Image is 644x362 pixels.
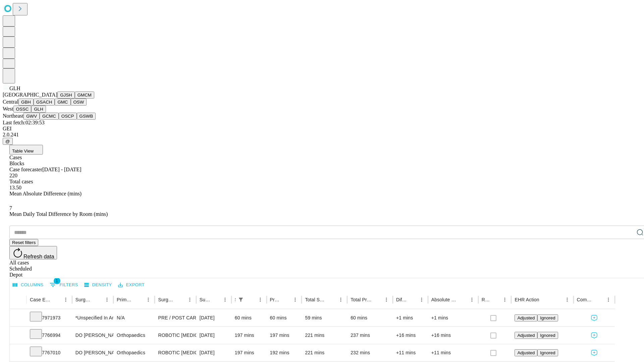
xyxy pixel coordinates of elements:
[9,205,12,211] span: 7
[158,344,193,361] div: ROBOTIC [MEDICAL_DATA] TOTAL HIP
[200,309,228,326] div: [DATE]
[517,315,535,320] span: Adjusted
[116,280,146,290] button: Export
[3,113,23,119] span: Northeast
[200,327,228,344] div: [DATE]
[75,92,94,99] button: GMCM
[42,167,81,172] span: [DATE] - [DATE]
[537,332,558,339] button: Ignored
[3,92,57,98] span: [GEOGRAPHIC_DATA]
[12,148,34,154] span: Table View
[515,297,539,302] div: EHR Action
[336,295,345,304] button: Menu
[515,349,537,356] button: Adjusted
[517,350,535,355] span: Adjusted
[117,327,151,344] div: Orthopaedics
[270,344,299,361] div: 192 mins
[431,327,475,344] div: +16 mins
[235,344,263,361] div: 197 mins
[235,297,235,302] div: Scheduled In Room Duration
[220,295,230,304] button: Menu
[396,309,425,326] div: +1 mins
[491,295,500,304] button: Sort
[305,344,344,361] div: 221 mins
[417,295,426,304] button: Menu
[500,295,509,304] button: Menu
[396,297,407,302] div: Difference
[75,297,92,302] div: Surgeon Name
[9,239,38,246] button: Reset filters
[540,350,555,355] span: Ignored
[396,327,425,344] div: +16 mins
[3,106,13,112] span: West
[281,295,290,304] button: Sort
[75,327,110,344] div: DO [PERSON_NAME] [PERSON_NAME]
[431,297,457,302] div: Absolute Difference
[540,295,549,304] button: Sort
[12,240,36,245] span: Reset filters
[211,295,220,304] button: Sort
[256,295,265,304] button: Menu
[30,297,51,302] div: Case Epic Id
[9,179,33,184] span: Total cases
[351,344,389,361] div: 232 mins
[23,254,54,259] span: Refresh data
[9,246,57,259] button: Refresh data
[305,309,344,326] div: 59 mins
[200,297,210,302] div: Surgery Date
[57,92,75,99] button: GJSH
[40,113,59,120] button: GCMC
[537,314,558,321] button: Ignored
[3,138,13,145] button: @
[540,333,555,338] span: Ignored
[117,309,151,326] div: N/A
[235,309,263,326] div: 60 mins
[5,139,10,144] span: @
[9,167,42,172] span: Case forecaster
[396,344,425,361] div: +11 mins
[517,333,535,338] span: Adjusted
[9,211,108,217] span: Mean Daily Total Difference by Room (mins)
[9,173,17,178] span: 220
[290,295,300,304] button: Menu
[52,295,61,304] button: Sort
[13,347,23,359] button: Expand
[54,278,60,284] span: 1
[9,85,20,91] span: GLH
[246,295,256,304] button: Sort
[144,295,153,304] button: Menu
[3,126,641,132] div: GEI
[158,297,175,302] div: Surgery Name
[3,120,45,125] span: Last fetch: 02:39:53
[30,344,69,361] div: 7767010
[537,349,558,356] button: Ignored
[270,297,281,302] div: Predicted In Room Duration
[34,99,55,106] button: GSACH
[13,330,23,342] button: Expand
[77,113,96,120] button: GSWB
[236,295,246,304] button: Show filters
[59,113,77,120] button: OSCP
[327,295,336,304] button: Sort
[515,332,537,339] button: Adjusted
[18,99,34,106] button: GBH
[75,309,110,326] div: *Unspecified In And Out Surgery Glh
[467,295,477,304] button: Menu
[55,99,70,106] button: GMC
[482,297,490,302] div: Resolved in EHR
[71,99,87,106] button: OSW
[458,295,467,304] button: Sort
[134,295,144,304] button: Sort
[9,185,21,190] span: 13.50
[305,327,344,344] div: 221 mins
[431,309,475,326] div: +1 mins
[93,295,102,304] button: Sort
[9,145,43,155] button: Table View
[408,295,417,304] button: Sort
[158,327,193,344] div: ROBOTIC [MEDICAL_DATA] TOTAL HIP
[270,327,299,344] div: 197 mins
[83,280,114,290] button: Density
[158,309,193,326] div: PRE / POST CARE
[102,295,112,304] button: Menu
[23,113,40,120] button: GWV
